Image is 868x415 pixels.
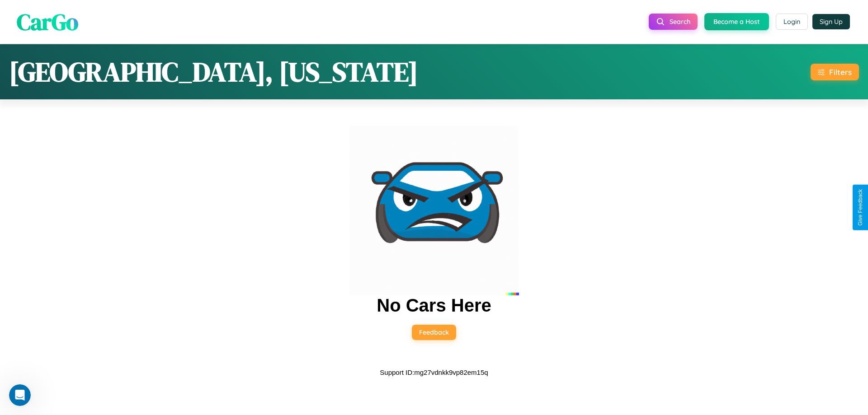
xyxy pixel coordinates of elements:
button: Search [649,14,698,30]
div: Filters [829,67,852,77]
button: Sign Up [812,14,850,29]
button: Filters [811,64,859,80]
button: Login [776,14,808,30]
h2: No Cars Here [377,295,491,316]
button: Become a Host [704,13,769,30]
span: Search [670,18,690,26]
p: Support ID: mg27vdnkk9vp82em15q [380,366,488,378]
span: CarGo [17,6,78,37]
div: Give Feedback [857,189,863,226]
img: car [349,126,519,295]
h1: [GEOGRAPHIC_DATA], [US_STATE] [9,53,418,90]
button: Feedback [412,325,456,340]
iframe: Intercom live chat [9,384,31,406]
